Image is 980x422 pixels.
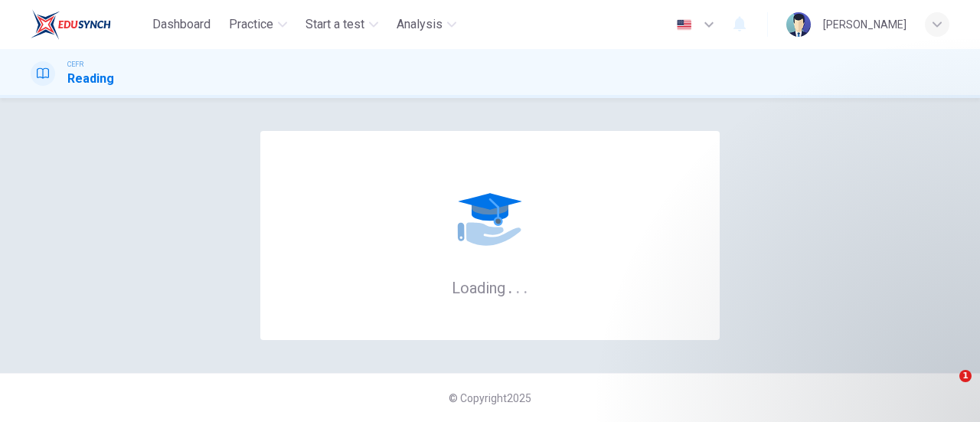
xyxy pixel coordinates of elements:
h6: Loading [452,277,528,297]
button: Analysis [390,11,462,38]
button: Start a test [299,11,384,38]
button: Dashboard [146,11,217,38]
div: [PERSON_NAME] [823,15,906,34]
button: Practice [223,11,293,38]
h1: Reading [67,70,114,88]
span: Analysis [397,15,443,34]
iframe: Intercom live chat [928,370,965,407]
h6: . [515,273,521,299]
img: Profile picture [786,12,811,37]
img: EduSynch logo [31,9,111,40]
span: © Copyright 2025 [449,392,531,404]
span: Dashboard [152,15,211,34]
span: Practice [229,15,273,34]
span: 1 [959,370,972,382]
img: en [675,19,694,31]
a: EduSynch logo [31,9,146,40]
h6: . [523,273,528,299]
span: CEFR [67,59,83,70]
span: Start a test [305,15,364,34]
h6: . [508,273,513,299]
